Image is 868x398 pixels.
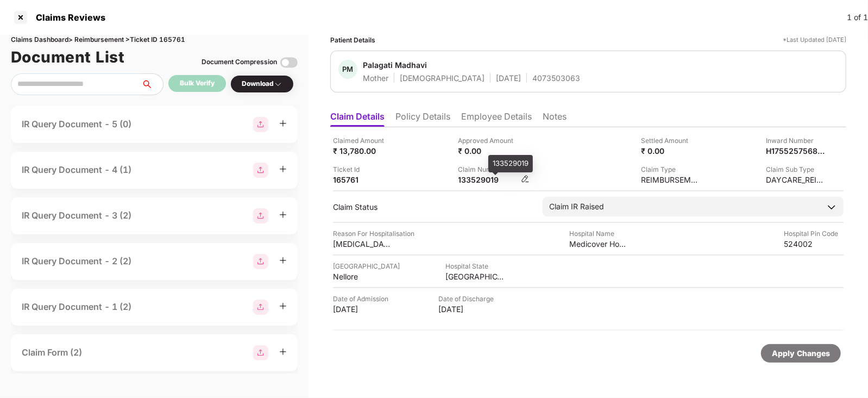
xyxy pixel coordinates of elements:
[445,271,505,282] div: [GEOGRAPHIC_DATA]
[333,202,532,212] div: Claim Status
[141,80,163,89] span: search
[784,239,844,249] div: 524002
[253,254,268,269] img: svg+xml;base64,PHN2ZyBpZD0iR3JvdXBfMjg4MTMiIGRhdGEtbmFtZT0iR3JvdXAgMjg4MTMiIHhtbG5zPSJodHRwOi8vd3...
[253,208,268,223] img: svg+xml;base64,PHN2ZyBpZD0iR3JvdXBfMjg4MTMiIGRhdGEtbmFtZT0iR3JvdXAgMjg4MTMiIHhtbG5zPSJodHRwOi8vd3...
[496,73,521,83] div: [DATE]
[363,60,427,70] div: Palagati Madhavi
[253,163,268,178] img: svg+xml;base64,PHN2ZyBpZD0iR3JvdXBfMjg4MTMiIGRhdGEtbmFtZT0iR3JvdXAgMjg4MTMiIHhtbG5zPSJodHRwOi8vd3...
[783,35,846,45] div: *Last Updated [DATE]
[279,257,287,264] span: plus
[338,60,357,79] div: PM
[29,12,105,23] div: Claims Reviews
[333,175,393,185] div: 165761
[22,117,131,131] div: IR Query Document - 5 (0)
[333,271,393,282] div: Nellore
[772,347,830,359] div: Apply Changes
[253,117,268,132] img: svg+xml;base64,PHN2ZyBpZD0iR3JvdXBfMjg4MTMiIGRhdGEtbmFtZT0iR3JvdXAgMjg4MTMiIHhtbG5zPSJodHRwOi8vd3...
[766,164,826,175] div: Claim Sub Type
[330,35,375,45] div: Patient Details
[11,35,298,45] div: Claims Dashboard > Reimbursement > Ticket ID 165761
[458,164,530,175] div: Claim Number
[521,175,530,183] img: svg+xml;base64,PHN2ZyBpZD0iRWRpdC0zMngzMiIgeG1sbnM9Imh0dHA6Ly93d3cudzMub3JnLzIwMDAvc3ZnIiB3aWR0aD...
[641,175,701,185] div: REIMBURSEMENT
[333,135,393,146] div: Claimed Amount
[279,302,287,310] span: plus
[253,300,268,315] img: svg+xml;base64,PHN2ZyBpZD0iR3JvdXBfMjg4MTMiIGRhdGEtbmFtZT0iR3JvdXAgMjg4MTMiIHhtbG5zPSJodHRwOi8vd3...
[438,304,498,314] div: [DATE]
[22,346,82,359] div: Claim Form (2)
[458,146,518,156] div: ₹ 0.00
[826,202,837,213] img: downArrowIcon
[333,304,393,314] div: [DATE]
[22,254,131,268] div: IR Query Document - 2 (2)
[141,73,163,95] button: search
[253,345,268,360] img: svg+xml;base64,PHN2ZyBpZD0iR3JvdXBfMjg4MTMiIGRhdGEtbmFtZT0iR3JvdXAgMjg4MTMiIHhtbG5zPSJodHRwOi8vd3...
[330,111,385,127] li: Claim Details
[847,11,868,23] div: 1 of 1
[279,348,287,356] span: plus
[333,239,393,249] div: [MEDICAL_DATA]
[279,120,287,127] span: plus
[279,211,287,219] span: plus
[569,228,629,239] div: Hospital Name
[532,73,580,83] div: 4073503063
[22,209,131,222] div: IR Query Document - 3 (2)
[333,146,393,156] div: ₹ 13,780.00
[461,111,532,127] li: Employee Details
[280,54,298,71] img: svg+xml;base64,PHN2ZyBpZD0iVG9nZ2xlLTMyeDMyIiB4bWxucz0iaHR0cDovL3d3dy53My5vcmcvMjAwMC9zdmciIHdpZH...
[363,73,388,83] div: Mother
[438,294,498,304] div: Date of Discharge
[766,146,826,156] div: H1755257568619806660
[641,146,701,156] div: ₹ 0.00
[333,164,393,175] div: Ticket Id
[242,79,282,89] div: Download
[279,165,287,173] span: plus
[445,261,505,271] div: Hospital State
[766,175,826,185] div: DAYCARE_REIMBURSEMENT
[641,135,701,146] div: Settled Amount
[784,228,844,239] div: Hospital Pin Code
[395,111,450,127] li: Policy Details
[569,239,629,249] div: Medicover Hospitals
[202,57,277,67] div: Document Compression
[22,163,131,177] div: IR Query Document - 4 (1)
[11,45,125,69] h1: Document List
[641,164,701,175] div: Claim Type
[333,261,400,271] div: [GEOGRAPHIC_DATA]
[22,300,131,314] div: IR Query Document - 1 (2)
[488,155,533,172] div: 133529019
[458,175,518,185] div: 133529019
[549,201,604,213] div: Claim IR Raised
[333,294,393,304] div: Date of Admission
[766,135,826,146] div: Inward Number
[274,80,282,89] img: svg+xml;base64,PHN2ZyBpZD0iRHJvcGRvd24tMzJ4MzIiIHhtbG5zPSJodHRwOi8vd3d3LnczLm9yZy8yMDAwL3N2ZyIgd2...
[400,73,485,83] div: [DEMOGRAPHIC_DATA]
[543,111,567,127] li: Notes
[458,135,518,146] div: Approved Amount
[180,78,215,89] div: Bulk Verify
[333,228,414,239] div: Reason For Hospitalisation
